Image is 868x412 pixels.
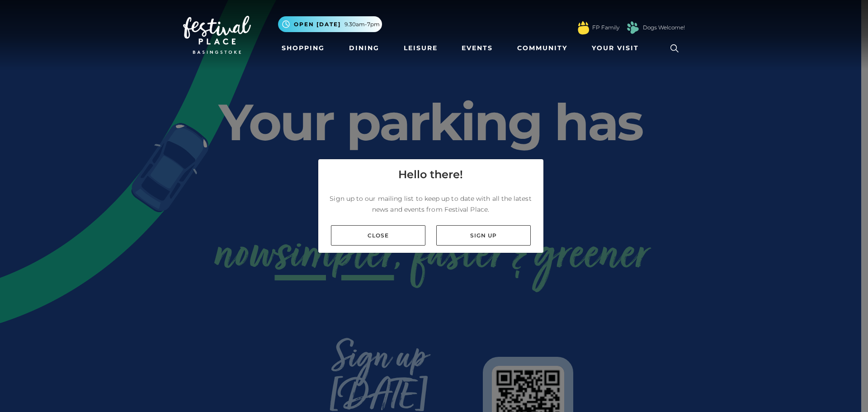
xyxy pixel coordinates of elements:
span: Open [DATE] [294,20,341,28]
a: Shopping [278,40,328,57]
a: Events [458,40,496,57]
a: Sign up [436,225,531,246]
a: Close [331,225,425,246]
a: Community [514,40,571,57]
a: Your Visit [588,40,647,57]
img: Festival Place Logo [183,16,251,54]
a: Dining [345,40,383,57]
a: FP Family [592,24,619,32]
span: Your Visit [592,43,639,53]
p: Sign up to our mailing list to keep up to date with all the latest news and events from Festival ... [325,193,536,215]
a: Leisure [400,40,441,57]
button: Open [DATE] 9.30am-7pm [278,16,382,32]
h4: Hello there! [398,166,463,183]
a: Dogs Welcome! [643,24,685,32]
span: 9.30am-7pm [344,20,380,28]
